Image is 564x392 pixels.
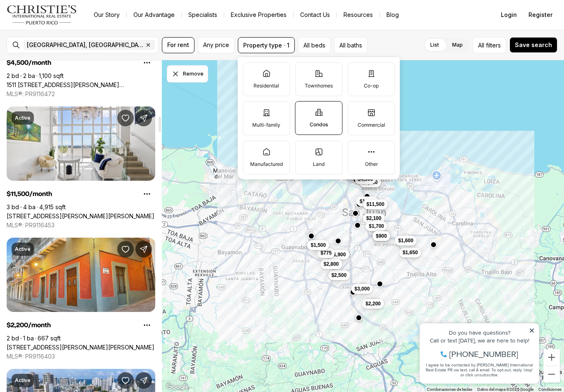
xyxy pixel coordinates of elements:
[398,237,413,244] span: $1,600
[366,201,384,208] span: $11,500
[252,122,280,128] p: Multi-family
[334,37,367,53] button: All baths
[355,174,377,184] button: $4,500
[117,372,134,389] button: Save Property: 172 CALLE TAFT #102
[331,251,346,257] span: $1,900
[324,261,339,267] span: $2,800
[307,240,329,250] button: $1,500
[203,42,229,48] span: Any price
[15,246,31,253] p: Active
[356,196,378,206] button: $1,600
[446,38,469,52] label: Map
[139,317,155,333] button: Property options
[365,300,381,307] span: $2,200
[305,83,333,89] p: Townhomes
[355,286,370,292] span: $3,000
[162,37,194,53] button: For rent
[139,54,155,71] button: Property options
[127,9,181,21] a: Our Advantage
[198,37,235,53] button: Any price
[313,161,325,168] p: Land
[15,377,31,384] p: Active
[473,37,506,53] button: Allfilters
[294,9,337,21] button: Contact Us
[515,42,552,48] span: Save search
[167,42,189,48] span: For rent
[351,284,373,294] button: $3,000
[399,248,421,257] button: $1,650
[509,37,557,53] button: Save search
[380,9,405,21] a: Blog
[363,199,387,209] button: $11,500
[317,248,335,258] button: $775
[395,236,417,246] button: $1,600
[15,115,31,121] p: Active
[424,38,446,52] label: List
[369,223,384,229] span: $1,700
[359,177,381,187] button: $1,250
[403,249,418,256] span: $1,650
[310,121,328,128] p: Condos
[135,110,152,126] button: Share Property
[486,41,501,50] span: filters
[365,161,378,168] p: Other
[9,26,119,32] div: Call or text [DATE], we are here to help!
[327,249,349,259] button: $1,900
[167,65,208,83] button: Dismiss drawing
[528,12,552,18] span: Register
[10,51,118,66] span: I agree to be contacted by [PERSON_NAME] International Real Estate PR via text, call & email. To ...
[478,41,484,50] span: All
[358,175,373,182] span: $4,500
[298,37,331,53] button: All beds
[328,270,350,280] button: $2,500
[543,366,560,383] button: Alejar
[376,233,387,239] span: $900
[27,42,143,48] span: [GEOGRAPHIC_DATA], [GEOGRAPHIC_DATA], [GEOGRAPHIC_DATA]
[7,213,154,220] a: 120 Ave Carlos Chardon QUANTUM METROCENTER #2601, SAN JUAN PR, 00907
[135,372,152,389] button: Share Property
[135,241,152,257] button: Share Property
[364,83,379,89] p: Co-op
[224,9,293,21] a: Exclusive Properties
[538,387,562,392] a: Condiciones (se abre en una nueva pestaña)
[360,198,375,205] span: $1,600
[7,81,155,89] a: 1511 AVENIDA JUAN PONCE DE LEÓN CIUDADELA TORRE 800 #861, SAN JUAN PR, 00909
[310,242,326,248] span: $1,500
[501,12,517,18] span: Login
[363,213,385,223] button: $2,100
[332,272,347,279] span: $2,500
[372,231,390,241] button: $900
[362,298,384,308] button: $2,200
[477,387,533,392] span: Datos del mapa ©2025 Google
[543,349,560,366] button: Acercar
[365,221,387,231] button: $1,700
[337,9,379,21] a: Resources
[358,122,385,128] p: Commercial
[182,9,224,21] a: Specialists
[34,39,103,47] span: [PHONE_NUMBER]
[320,259,342,269] button: $2,800
[366,215,382,221] span: $2,100
[117,110,134,126] button: Save Property: 120 Ave Carlos Chardon QUANTUM METROCENTER #2601
[139,186,155,202] button: Property options
[496,7,522,23] button: Login
[320,250,332,256] span: $775
[7,344,154,351] a: 315 CALLE DE TETUAN, GAMBARO CONDO #3C, SAN JUAN PR, 00901
[524,7,557,23] button: Register
[363,179,378,185] span: $1,250
[87,9,126,21] a: Our Story
[7,5,77,25] img: logo
[117,241,134,257] button: Save Property: 315 CALLE DE TETUAN, GAMBARO CONDO #3C
[254,83,279,89] p: Residential
[9,19,119,24] div: Do you have questions?
[238,37,295,53] button: Property type · 1
[250,161,283,168] p: Manufactured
